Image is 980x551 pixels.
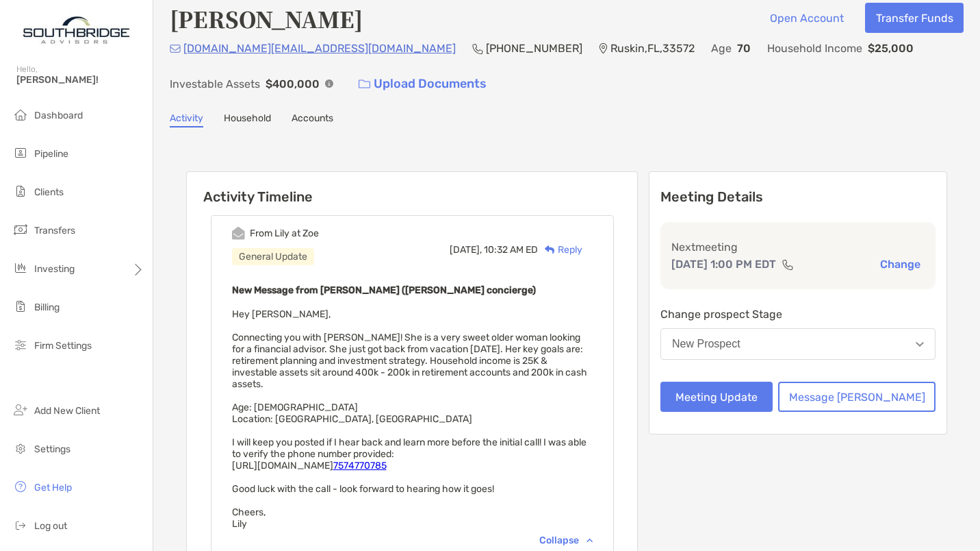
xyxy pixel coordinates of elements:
[486,40,582,57] p: [PHONE_NUMBER]
[292,112,333,127] a: Accounts
[232,308,587,530] span: Hey [PERSON_NAME], Connecting you with [PERSON_NAME]! She is a very sweet older woman looking for...
[34,110,83,121] span: Dashboard
[34,520,67,532] span: Log out
[12,106,29,123] img: dashboard icon
[538,243,582,257] div: Reply
[250,228,319,239] div: From Lily at Zoe
[610,40,695,57] p: Ruskin , FL , 33572
[16,74,144,86] span: [PERSON_NAME]!
[660,188,936,206] p: Meeting Details
[767,40,862,57] p: Household Income
[183,40,456,57] p: [DOMAIN_NAME][EMAIL_ADDRESS][DOMAIN_NAME]
[711,40,732,57] p: Age
[34,340,92,352] span: Firm Settings
[12,298,29,315] img: billing icon
[350,69,495,99] a: Upload Documents
[12,183,29,199] img: clients icon
[660,382,773,412] button: Meeting Update
[759,3,854,33] button: Open Account
[34,443,70,455] span: Settings
[12,336,29,353] img: firm-settings icon
[187,172,637,205] h6: Activity Timeline
[545,245,555,254] img: Reply icon
[472,43,483,54] img: Phone Icon
[12,221,29,238] img: transfers icon
[266,75,320,93] p: $400,000
[232,248,314,265] div: General Update
[333,460,387,472] a: 7574770785
[12,440,29,456] img: settings icon
[586,538,593,542] img: Chevron icon
[12,145,29,161] img: pipeline icon
[34,263,75,275] span: Investing
[672,338,740,350] div: New Prospect
[16,5,136,55] img: Zoe Logo
[782,259,794,270] img: communication type
[170,3,363,34] h4: [PERSON_NAME]
[170,112,203,127] a: Activity
[34,225,75,236] span: Transfers
[12,260,29,276] img: investing icon
[12,402,29,418] img: add_new_client icon
[778,382,936,412] button: Message [PERSON_NAME]
[671,238,925,256] p: Next meeting
[12,517,29,533] img: logout icon
[232,284,536,296] b: New Message from [PERSON_NAME] ([PERSON_NAME] concierge)
[660,328,936,360] button: New Prospect
[868,40,914,57] p: $25,000
[599,43,608,54] img: Location Icon
[359,79,370,89] img: button icon
[660,306,936,323] p: Change prospect Stage
[737,40,751,57] p: 70
[34,405,100,417] span: Add New Client
[34,148,68,160] span: Pipeline
[916,342,924,347] img: Open dropdown arrow
[34,186,64,198] span: Clients
[876,257,925,271] button: Change
[671,256,776,273] p: [DATE] 1:00 PM EDT
[34,482,72,493] span: Get Help
[12,478,29,495] img: get-help icon
[325,79,333,88] img: Info Icon
[224,112,271,127] a: Household
[170,75,260,93] p: Investable Assets
[232,227,245,240] img: Event icon
[539,535,593,546] div: Collapse
[450,244,482,256] span: [DATE],
[484,244,538,256] span: 10:32 AM ED
[34,302,60,313] span: Billing
[865,3,964,33] button: Transfer Funds
[170,45,181,53] img: Email Icon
